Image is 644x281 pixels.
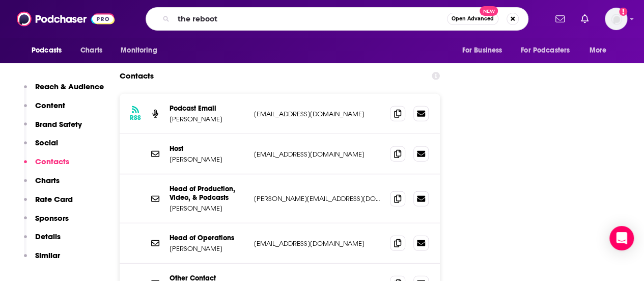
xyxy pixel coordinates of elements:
[130,114,141,122] h3: RSS
[24,100,65,119] button: Content
[24,119,82,138] button: Brand Safety
[170,144,246,153] p: Host
[254,110,382,118] p: [EMAIL_ADDRESS][DOMAIN_NAME]
[582,41,620,60] button: open menu
[35,250,60,260] p: Similar
[170,185,246,202] p: Head of Production, Video, & Podcasts
[480,6,498,16] span: New
[170,155,246,164] p: [PERSON_NAME]
[455,41,515,60] button: open menu
[35,213,69,223] p: Sponsors
[170,104,246,113] p: Podcast Email
[605,8,627,30] img: User Profile
[24,213,69,232] button: Sponsors
[35,194,73,204] p: Rate Card
[74,41,108,60] a: Charts
[447,13,498,25] button: Open AdvancedNew
[462,43,502,58] span: For Business
[120,66,154,86] h2: Contacts
[619,8,627,16] svg: Add a profile image
[521,43,570,58] span: For Podcasters
[170,244,246,253] p: [PERSON_NAME]
[24,82,104,100] button: Reach & Audience
[114,41,170,60] button: open menu
[254,239,382,248] p: [EMAIL_ADDRESS][DOMAIN_NAME]
[17,9,115,29] img: Podchaser - Follow, Share and Rate Podcasts
[35,82,104,91] p: Reach & Audience
[254,150,382,159] p: [EMAIL_ADDRESS][DOMAIN_NAME]
[254,194,382,203] p: [PERSON_NAME][EMAIL_ADDRESS][DOMAIN_NAME]
[24,138,58,157] button: Social
[609,226,634,250] div: Open Intercom Messenger
[174,11,447,27] input: Search podcasts, credits, & more...
[121,43,157,58] span: Monitoring
[24,157,69,175] button: Contacts
[35,175,60,185] p: Charts
[605,8,627,30] span: Logged in as shannnon_white
[24,250,60,269] button: Similar
[24,175,60,194] button: Charts
[605,8,627,30] button: Show profile menu
[80,43,102,58] span: Charts
[24,41,75,60] button: open menu
[35,138,58,147] p: Social
[24,194,73,213] button: Rate Card
[514,41,584,60] button: open menu
[24,232,61,250] button: Details
[452,16,494,21] span: Open Advanced
[35,232,61,241] p: Details
[590,43,607,58] span: More
[170,234,246,242] p: Head of Operations
[551,10,569,28] a: Show notifications dropdown
[170,115,246,123] p: [PERSON_NAME]
[35,100,65,110] p: Content
[32,43,62,58] span: Podcasts
[146,7,528,31] div: Search podcasts, credits, & more...
[35,157,69,166] p: Contacts
[170,204,246,213] p: [PERSON_NAME]
[577,10,593,28] a: Show notifications dropdown
[35,119,82,129] p: Brand Safety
